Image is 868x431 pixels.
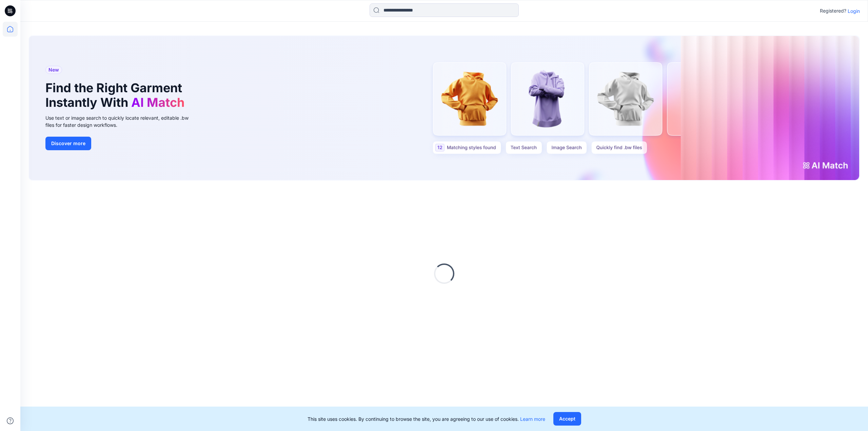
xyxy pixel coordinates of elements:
[45,137,91,150] button: Discover more
[45,81,188,110] h1: Find the Right Garment Instantly With
[848,7,860,15] p: Login
[131,95,184,110] span: AI Match
[553,412,581,426] button: Accept
[48,66,59,74] span: New
[45,114,198,129] div: Use text or image search to quickly locate relevant, editable .bw files for faster design workflows.
[520,416,545,422] a: Learn more
[820,7,846,15] p: Registered?
[308,415,545,423] p: This site uses cookies. By continuing to browse the site, you are agreeing to our use of cookies.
